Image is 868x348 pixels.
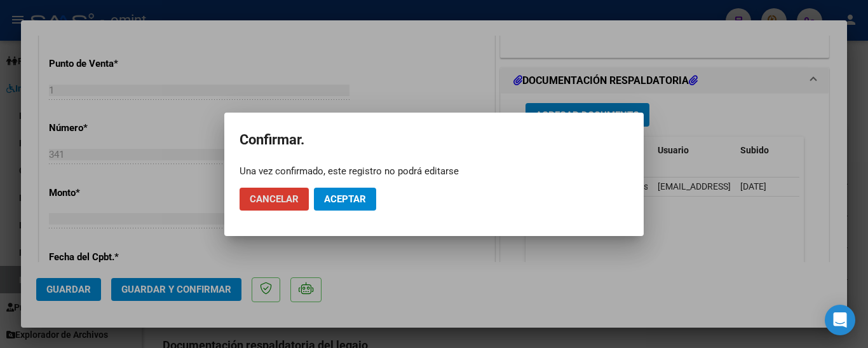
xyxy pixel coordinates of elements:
span: Aceptar [324,193,366,205]
div: Open Intercom Messenger [825,305,855,335]
span: Cancelar [250,193,299,205]
button: Aceptar [314,188,376,211]
div: Una vez confirmado, este registro no podrá editarse [240,165,628,177]
h2: Confirmar. [240,128,628,152]
button: Cancelar [240,188,309,211]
